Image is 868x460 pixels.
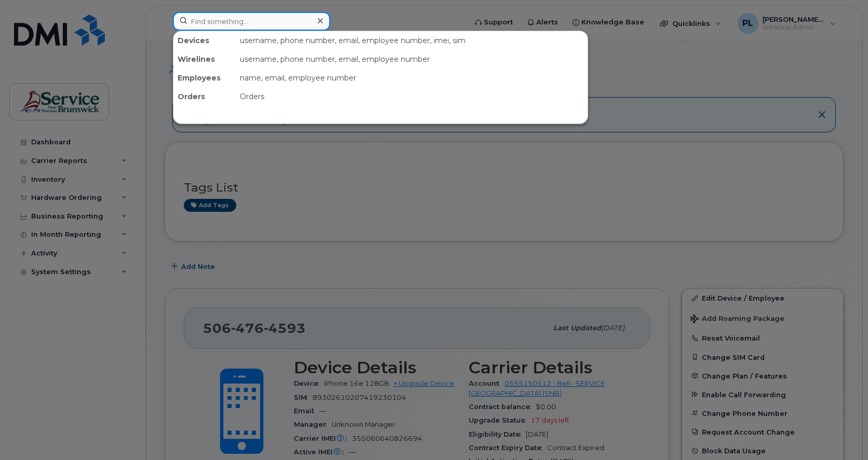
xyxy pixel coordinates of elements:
div: username, phone number, email, employee number, imei, sim [236,31,588,50]
div: name, email, employee number [236,69,588,87]
div: Wirelines [173,50,236,69]
div: Devices [173,31,236,50]
div: Orders [173,87,236,106]
div: Employees [173,69,236,87]
div: username, phone number, email, employee number [236,50,588,69]
div: Orders [236,87,588,106]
